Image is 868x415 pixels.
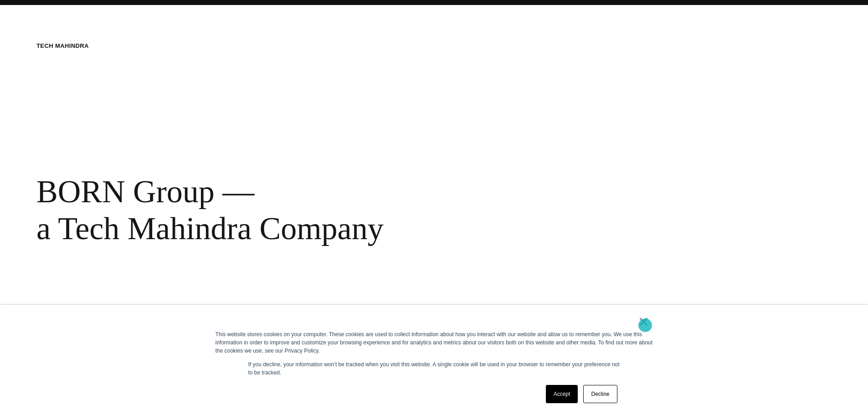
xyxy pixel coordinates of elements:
div: Tech Mahindra [36,41,89,51]
p: If you decline, your information won’t be tracked when you visit this website. A single cookie wi... [248,360,620,377]
div: BORN Group — a Tech Mahindra Company [36,173,556,247]
a: Decline [583,385,617,403]
div: This website stores cookies on your computer. These cookies are used to collect information about... [216,330,653,355]
a: Accept [546,385,578,403]
a: × [638,318,649,326]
